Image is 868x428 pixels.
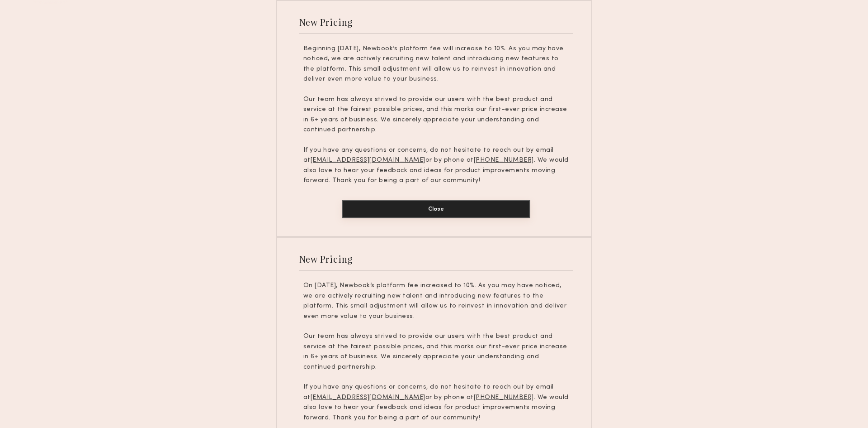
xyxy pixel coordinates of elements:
p: On [DATE], Newbook’s platform fee increased to 10%. As you may have noticed, we are actively recr... [303,281,569,322]
p: Our team has always strived to provide our users with the best product and service at the fairest... [303,332,569,372]
div: New Pricing [299,253,353,265]
u: [EMAIL_ADDRESS][DOMAIN_NAME] [311,394,425,400]
p: If you have any questions or concerns, do not hesitate to reach out by email at or by phone at . ... [303,145,569,186]
p: Beginning [DATE], Newbook’s platform fee will increase to 10%. As you may have noticed, we are ac... [303,44,569,85]
button: Close [342,200,530,218]
u: [EMAIL_ADDRESS][DOMAIN_NAME] [311,157,425,163]
p: If you have any questions or concerns, do not hesitate to reach out by email at or by phone at . ... [303,382,569,423]
p: Our team has always strived to provide our users with the best product and service at the fairest... [303,95,569,135]
u: [PHONE_NUMBER] [474,157,534,163]
div: New Pricing [299,16,353,28]
u: [PHONE_NUMBER] [474,394,534,400]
